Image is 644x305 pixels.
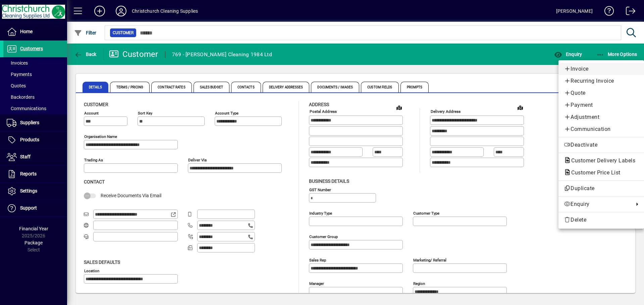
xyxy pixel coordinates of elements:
span: Customer Price List [564,169,624,176]
span: Enquiry [564,200,631,208]
span: Duplicate [564,184,639,193]
span: Communication [564,125,639,133]
span: Payment [564,101,639,109]
button: Deactivate customer [558,139,644,151]
span: Recurring Invoice [564,77,639,85]
span: Delete [564,216,639,224]
span: Quote [564,89,639,97]
span: Deactivate [564,141,639,149]
span: Adjustment [564,113,639,121]
span: Invoice [564,65,639,73]
span: Customer Delivery Labels [564,157,639,164]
